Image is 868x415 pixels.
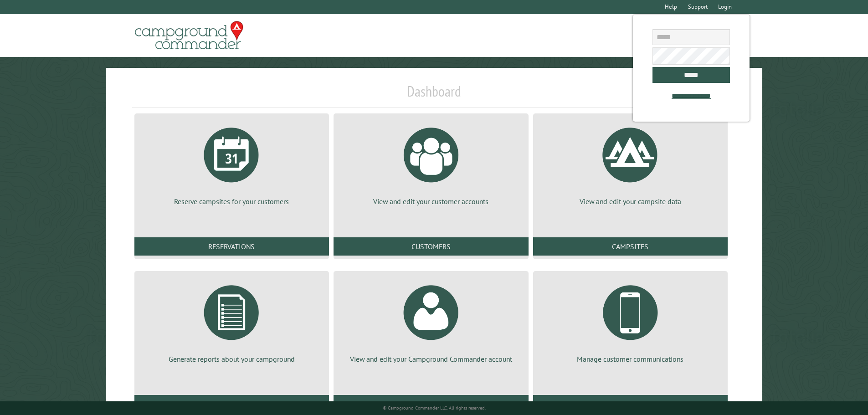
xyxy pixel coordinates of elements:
[132,18,246,53] img: Campground Commander
[533,237,728,256] a: Campsites
[344,121,517,206] a: View and edit your customer accounts
[544,196,717,206] p: View and edit your campsite data
[334,395,528,413] a: Account
[544,278,717,364] a: Manage customer communications
[533,395,728,413] a: Communications
[544,121,717,206] a: View and edit your campsite data
[145,121,318,206] a: Reserve campsites for your customers
[344,196,517,206] p: View and edit your customer accounts
[383,405,486,411] small: © Campground Commander LLC. All rights reserved.
[145,196,318,206] p: Reserve campsites for your customers
[145,354,318,364] p: Generate reports about your campground
[145,278,318,364] a: Generate reports about your campground
[344,354,517,364] p: View and edit your Campground Commander account
[344,278,517,364] a: View and edit your Campground Commander account
[134,395,329,413] a: Reports
[334,237,528,256] a: Customers
[544,354,717,364] p: Manage customer communications
[134,237,329,256] a: Reservations
[132,82,736,108] h1: Dashboard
